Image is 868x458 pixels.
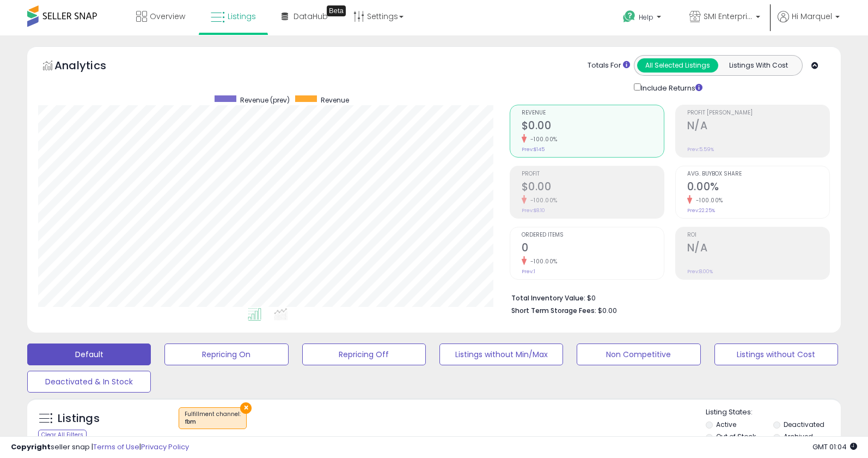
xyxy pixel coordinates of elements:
span: Ordered Items [522,232,664,238]
button: Repricing Off [302,343,426,365]
small: -100.00% [527,257,558,266]
div: fbm [185,418,241,426]
b: Total Inventory Value: [511,293,585,303]
h2: N/A [687,119,829,134]
span: Overview [150,11,185,22]
label: Deactivated [784,420,824,429]
span: Listings [228,11,256,22]
small: Prev: 5.59% [687,146,714,153]
small: Prev: 8.00% [687,268,713,275]
div: Tooltip anchor [327,5,346,16]
span: Revenue [522,110,664,116]
span: Help [639,13,653,22]
h2: $0.00 [522,119,664,134]
small: -100.00% [527,135,558,143]
li: $0 [511,291,822,304]
h5: Analytics [54,58,127,76]
span: SMI Enterprise [704,11,753,22]
button: Listings With Cost [718,58,799,73]
div: Include Returns [626,81,716,94]
button: All Selected Listings [637,58,718,73]
span: Avg. Buybox Share [687,171,829,177]
small: Prev: 1 [522,268,535,275]
b: Short Term Storage Fees: [511,306,596,315]
h2: $0.00 [522,180,664,195]
button: Repricing On [164,343,288,365]
label: Active [716,420,736,429]
span: Profit [PERSON_NAME] [687,110,829,116]
small: Prev: 22.25% [687,207,715,214]
span: DataHub [294,11,328,22]
button: Default [27,343,151,365]
a: Terms of Use [93,442,139,452]
span: Fulfillment channel : [185,410,241,426]
div: seller snap | | [11,442,189,453]
span: Profit [522,171,664,177]
h5: Listings [58,411,100,426]
h2: 0 [522,242,664,256]
label: Out of Stock [716,432,756,441]
a: Privacy Policy [141,442,189,452]
small: Prev: $8.10 [522,207,545,214]
span: Revenue (prev) [240,95,290,105]
p: Listing States: [706,407,841,418]
span: ROI [687,232,829,238]
button: Non Competitive [577,343,700,365]
button: Listings without Min/Max [439,343,563,365]
h2: N/A [687,242,829,256]
a: Help [614,2,672,35]
small: -100.00% [692,196,723,204]
small: -100.00% [527,196,558,204]
a: Hi Marquel [778,11,840,35]
span: Hi Marquel [792,11,832,22]
small: Prev: $145 [522,146,545,153]
button: × [240,402,252,414]
span: 2025-09-10 01:04 GMT [812,442,857,452]
button: Deactivated & In Stock [27,371,151,393]
button: Listings without Cost [714,343,838,365]
i: Get Help [622,10,636,23]
label: Archived [784,432,813,441]
h2: 0.00% [687,180,829,195]
div: Clear All Filters [38,430,87,440]
span: $0.00 [598,305,617,316]
strong: Copyright [11,442,51,452]
div: Totals For [588,61,630,71]
span: Revenue [321,95,349,105]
